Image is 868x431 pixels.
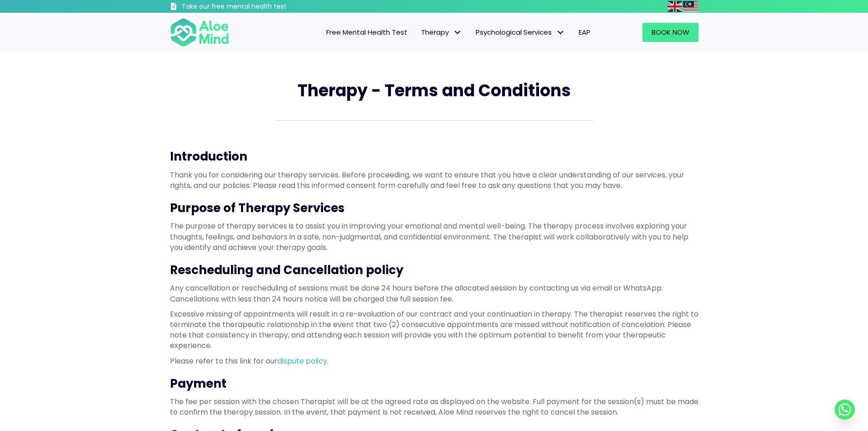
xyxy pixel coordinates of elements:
a: English [668,1,683,11]
a: Book Now [642,23,699,42]
p: Thank you for considering our therapy services. Before proceeding, we want to ensure that you hav... [170,170,699,191]
a: Malay [683,1,699,11]
span: Therapy - Terms and Conditions [298,79,571,102]
a: EAP [572,23,597,42]
span: Free Mental Health Test [326,27,407,37]
img: ms [683,1,698,12]
h3: Rescheduling and Cancellation policy [170,262,699,278]
h3: Purpose of Therapy Services [170,200,699,216]
span: Book Now [652,27,689,37]
span: Therapy: submenu [451,26,464,39]
a: Psychological ServicesPsychological Services: submenu [469,23,572,42]
p: Excessive missing of appointments will result in a re-evaluation of our contract and your continu... [170,309,699,351]
img: Aloe mind Logo [170,17,229,47]
nav: Menu [241,23,597,42]
a: Take our free mental health test [170,2,335,13]
a: dispute policy [277,356,327,366]
a: TherapyTherapy: submenu [414,23,469,42]
span: Psychological Services [476,27,565,37]
a: Whatsapp [835,400,855,420]
span: Therapy [421,27,462,37]
h3: Payment [170,375,699,392]
span: EAP [579,27,591,37]
a: Free Mental Health Test [319,23,414,42]
p: Please refer to this link for our . [170,356,699,366]
span: Psychological Services: submenu [554,26,567,39]
p: The fee per session with the chosen Therapist will be at the agreed rate as displayed on the webs... [170,396,699,417]
p: The purpose of therapy services is to assist you in improving your emotional and mental well-bein... [170,221,699,253]
p: Any cancellation or rescheduling of sessions must be done 24 hours before the allocated session b... [170,283,699,304]
img: en [668,1,682,12]
h3: Introduction [170,148,699,165]
h3: Take our free mental health test [182,2,335,11]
